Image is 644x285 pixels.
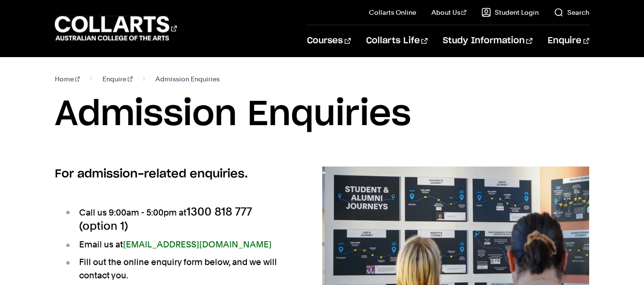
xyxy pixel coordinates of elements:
[123,239,272,249] a: [EMAIL_ADDRESS][DOMAIN_NAME]
[431,8,467,17] a: About Us
[554,8,589,17] a: Search
[307,25,350,57] a: Courses
[55,15,177,42] div: Go to homepage
[102,72,133,86] a: Enquire
[55,167,292,182] h2: For admission-related enquiries.
[55,93,589,136] h1: Admission Enquiries
[64,238,292,251] li: Email us at
[481,8,539,17] a: Student Login
[366,25,428,57] a: Collarts Life
[55,72,80,86] a: Home
[64,256,292,282] li: Fill out the online enquiry form below, and we will contact you.
[369,8,416,17] a: Collarts Online
[79,205,252,233] span: 1300 818 777 (option 1)
[155,72,220,86] span: Admission Enquiries
[548,25,589,57] a: Enquire
[64,205,292,234] li: Call us 9:00am - 5:00pm at
[443,25,532,57] a: Study Information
